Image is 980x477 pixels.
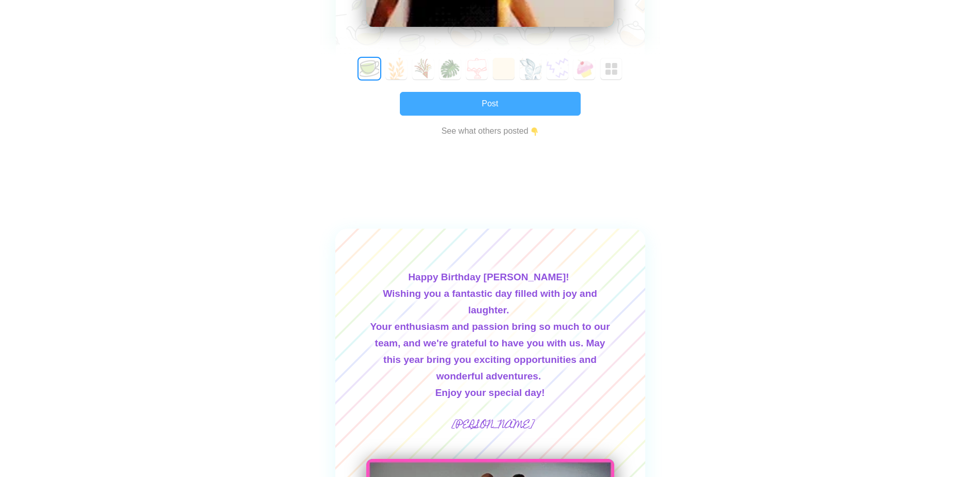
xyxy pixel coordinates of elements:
button: 3 [439,58,461,79]
button: 1 [385,58,407,79]
button: 4 [466,58,488,79]
span: [PERSON_NAME] [452,416,534,436]
img: Greeted [605,63,618,75]
div: Happy Birthday [PERSON_NAME]! Wishing you a fantastic day filled with joy and laughter. Your enth... [335,229,645,474]
img: 👇 [531,128,539,136]
button: 0 [359,58,380,79]
button: 7 [547,58,568,79]
button: 6 [520,58,541,79]
button: 8 [573,58,595,79]
button: Post [400,92,581,116]
a: See what others posted👇 [400,122,581,146]
button: 2 [412,58,434,79]
button: 5 [493,58,515,79]
img: 🙌 [165,1,178,12]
